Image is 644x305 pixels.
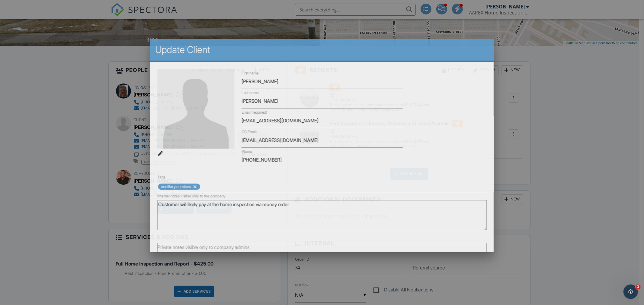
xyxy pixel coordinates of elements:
[242,71,259,76] label: First name
[157,200,487,231] textarea: Customer will likely pay at the home inspection via money order
[242,90,259,96] label: Last name
[155,44,489,56] h2: Update Client
[161,184,191,189] span: ancillary services
[623,285,638,299] iframe: Intercom live chat
[157,175,165,179] label: Tags
[157,244,249,250] label: Private notes visible only to company admins
[242,129,257,135] label: CC Email
[636,285,641,289] span: 1
[157,193,226,199] label: Internal notes visible only to the company
[242,149,252,154] label: Phone
[157,69,234,149] img: default-user-f0147aede5fd5fa78ca7ade42f37bd4542148d508eef1c3d3ea960f66861d68b.jpg
[242,110,267,115] label: Email (required)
